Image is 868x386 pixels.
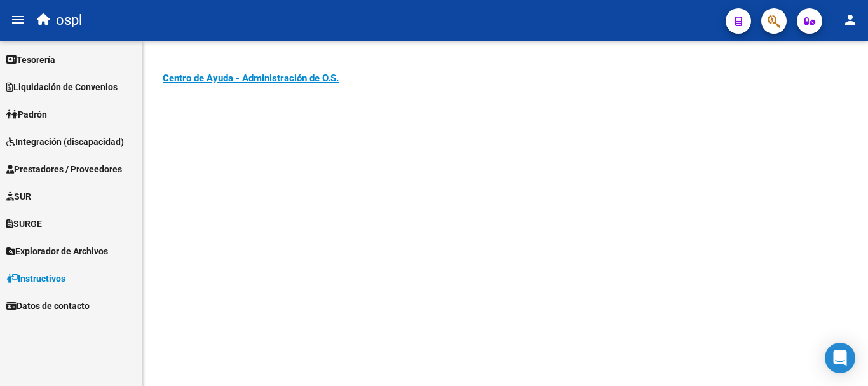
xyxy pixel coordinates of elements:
[6,190,31,203] span: SUR
[6,53,55,67] span: Tesorería
[163,72,339,84] a: Centro de Ayuda - Administración de O.S.
[6,272,65,286] span: Instructivos
[6,217,42,231] span: SURGE
[843,12,858,27] mat-icon: person
[6,299,90,313] span: Datos de contacto
[6,162,122,176] span: Prestadores / Proveedores
[6,80,118,94] span: Liquidación de Convenios
[6,244,108,258] span: Explorador de Archivos
[6,107,47,121] span: Padrón
[56,6,82,34] span: ospl
[10,12,25,27] mat-icon: menu
[6,135,124,149] span: Integración (discapacidad)
[825,343,855,373] div: Open Intercom Messenger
